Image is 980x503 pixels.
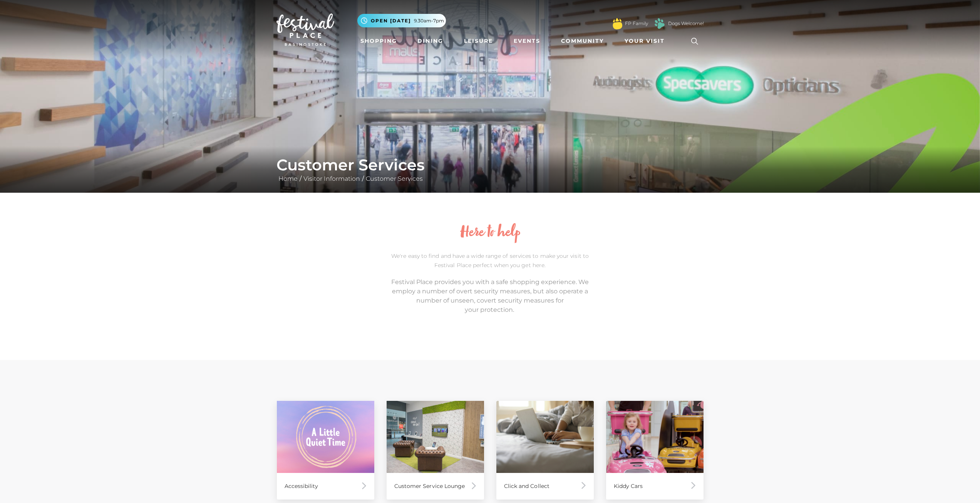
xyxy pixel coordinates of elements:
a: Your Visit [622,34,672,48]
a: Kiddy Cars [606,401,704,500]
span: your protection. [465,306,514,313]
div: Customer Service Lounge [387,473,484,500]
a: Dining [414,34,446,48]
div: Accessibility [277,473,374,500]
h2: Here to help [386,224,594,242]
div: / / [271,156,710,183]
a: Shopping [357,34,400,48]
a: Leisure [461,34,496,48]
a: Community [558,34,607,48]
span: Open [DATE] [371,17,411,24]
h1: Customer Services [276,156,704,174]
a: Accessibility [277,401,374,500]
button: Open [DATE] 9.30am-7pm [357,14,446,27]
a: Home [276,175,300,182]
span: Your Visit [625,37,665,45]
a: Customer Service Lounge [387,401,484,500]
a: Events [511,34,543,48]
span: 9.30am-7pm [414,17,444,24]
div: Click and Collect [496,473,594,500]
span: We're easy to find and have a wide range of services to make your visit to Festival Place perfect... [391,252,589,269]
a: FP Family [625,20,648,27]
img: Festival Place Logo [276,13,334,46]
a: Dogs Welcome! [668,20,704,27]
a: Visitor Information [302,175,362,182]
div: Kiddy Cars [606,473,704,500]
a: Click and Collect [496,401,594,500]
a: Customer Services [364,175,425,182]
span: Festival Place provides you with a safe shopping experience. We employ a number of overt security... [391,278,589,304]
